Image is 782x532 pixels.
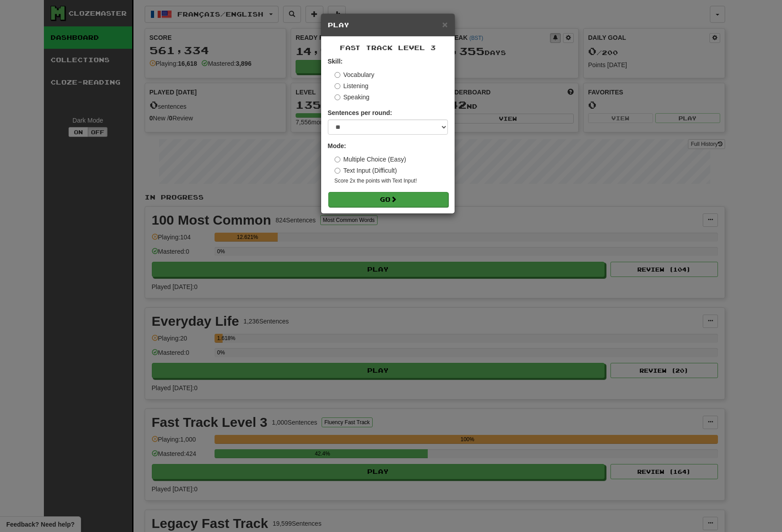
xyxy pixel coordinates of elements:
[335,157,340,162] input: Multiple Choice (Easy)
[335,93,370,102] label: Speaking
[335,166,397,175] label: Text Input (Difficult)
[328,192,448,207] button: Go
[335,83,340,89] input: Listening
[340,44,436,51] span: Fast Track Level 3
[335,70,374,79] label: Vocabulary
[335,155,406,164] label: Multiple Choice (Easy)
[442,20,447,29] button: Close
[442,19,447,30] span: ×
[335,168,340,174] input: Text Input (Difficult)
[328,21,448,30] h5: Play
[335,72,340,78] input: Vocabulary
[335,81,369,90] label: Listening
[335,94,340,100] input: Speaking
[328,108,392,117] label: Sentences per round:
[335,177,448,185] small: Score 2x the points with Text Input !
[328,142,346,149] strong: Mode:
[328,58,343,65] strong: Skill:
